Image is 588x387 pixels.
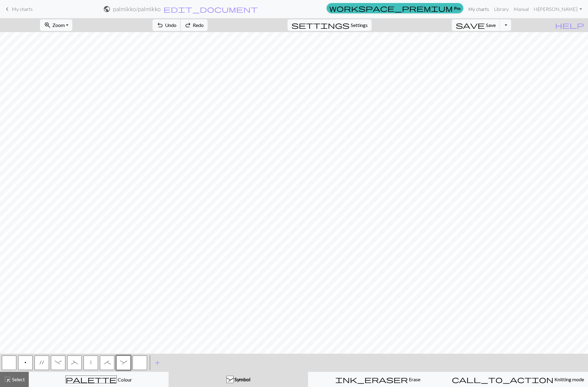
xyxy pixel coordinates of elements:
[287,19,372,31] button: SettingsSettings
[456,21,485,29] span: save
[4,375,11,384] span: highlight_alt
[448,372,588,387] button: Knitting mode
[12,6,33,12] span: My charts
[117,377,132,382] span: Colour
[163,5,258,13] span: edit_document
[18,356,33,370] button: p
[156,21,164,29] span: undo
[4,4,33,14] a: My charts
[180,19,208,31] button: Redo
[153,19,181,31] button: Undo
[234,376,250,382] span: Symbol
[452,19,500,31] button: Save
[193,22,204,28] span: Redo
[291,21,350,29] span: settings
[51,356,65,370] button: -
[44,21,51,29] span: zoom_in
[116,356,131,370] button: :
[491,3,511,15] a: Library
[66,375,117,384] span: palette
[169,372,308,387] button: : Symbol
[90,360,91,365] span: slip stitch
[329,4,453,12] span: workspace_premium
[184,21,192,29] span: redo
[55,360,62,365] span: Right part of left 4+ cable
[335,375,408,384] span: ink_eraser
[100,356,114,370] button: ;
[511,3,531,15] a: Manual
[291,21,350,29] i: Settings
[40,360,44,365] span: cable extra
[11,376,25,382] span: Select
[34,356,49,370] button: '
[67,356,82,370] button: _
[486,22,496,28] span: Save
[308,372,448,387] button: Erase
[165,22,176,28] span: Undo
[531,3,584,15] a: Hi[PERSON_NAME]
[40,19,72,31] button: Zoom
[227,376,233,383] div: :
[555,21,584,29] span: help
[408,376,420,382] span: Erase
[4,5,11,13] span: keyboard_arrow_left
[327,3,463,13] a: Pro
[29,372,169,387] button: Colour
[466,3,491,15] a: My charts
[113,5,161,12] h2: palmikko / palmikko
[351,21,368,29] span: Settings
[84,356,98,370] button: |
[104,360,111,365] span: right part of 4+ stitch cable wyib
[25,360,26,365] span: Purl
[154,359,161,367] span: add
[120,360,127,365] span: left part of 4+ stitch cable wyib
[52,22,65,28] span: Zoom
[103,5,110,13] span: public
[71,360,78,365] span: Left part of left 4+ cable
[554,376,584,382] span: Knitting mode
[452,375,554,384] span: call_to_action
